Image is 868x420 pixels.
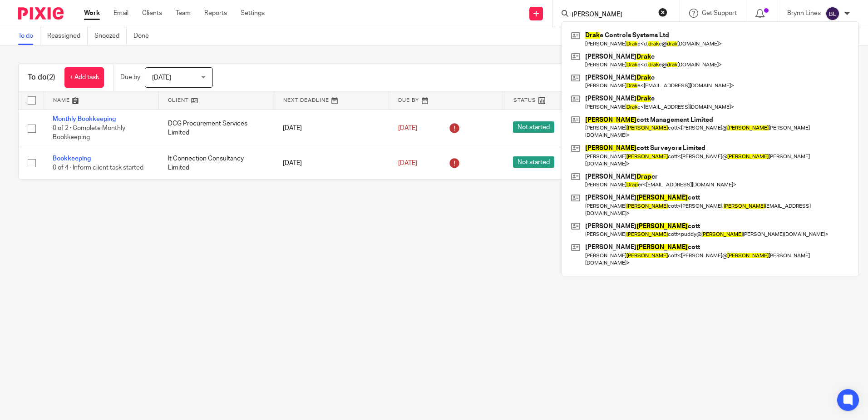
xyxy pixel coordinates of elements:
a: Monthly Bookkeeping [53,116,116,122]
td: [DATE] [274,110,389,147]
span: Not started [513,121,554,133]
a: Email [113,9,128,18]
span: [DATE] [152,75,171,81]
p: Brynn Lines [787,9,821,18]
a: Work [84,9,100,18]
img: Pixie [18,7,64,20]
a: Snoozed [94,27,127,45]
span: 0 of 2 · Complete Monthly Bookkeeping [53,125,125,141]
a: Team [176,9,191,18]
a: + Add task [64,67,104,88]
span: [DATE] [398,125,417,131]
td: [DATE] [274,147,389,179]
h1: To do [28,73,55,82]
img: svg%3E [825,6,840,21]
a: To do [18,27,40,45]
button: Clear [658,8,667,17]
input: Search [571,11,652,19]
span: Not started [513,156,554,168]
span: (2) [47,74,55,81]
a: Reassigned [47,27,88,45]
p: Due by [120,73,140,82]
a: Clients [142,9,162,18]
td: DCG Procurement Services Limited [159,110,274,147]
span: [DATE] [398,160,417,166]
a: Reports [204,9,227,18]
a: Done [133,27,156,45]
a: Settings [241,9,265,18]
td: It Connection Consultancy Limited [159,147,274,179]
span: Get Support [702,10,737,16]
span: 0 of 4 · Inform client task started [53,165,143,171]
a: Bookkeeping [53,155,91,162]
